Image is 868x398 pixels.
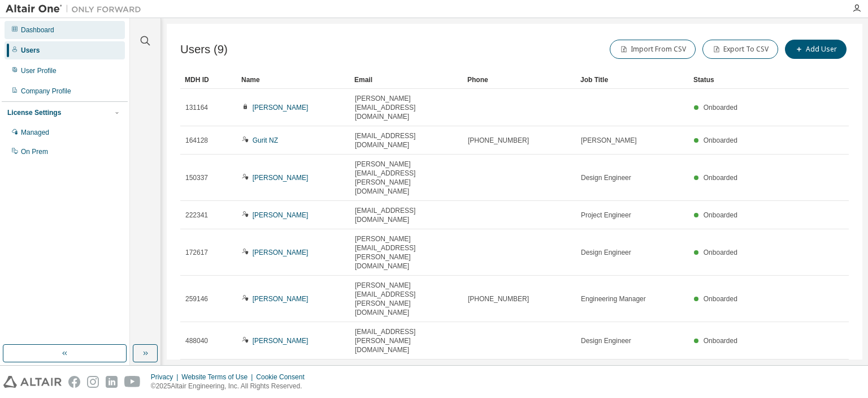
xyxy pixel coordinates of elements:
span: [PHONE_NUMBER] [468,136,529,145]
div: Phone [467,71,571,89]
img: facebook.svg [68,376,80,388]
span: Design Engineer [581,173,631,182]
img: linkedin.svg [106,376,118,388]
div: Job Title [580,71,684,89]
div: Email [354,71,458,89]
img: youtube.svg [124,376,141,388]
div: Privacy [151,373,181,382]
a: [PERSON_NAME] [253,249,309,256]
span: 150337 [185,173,208,182]
span: 488040 [185,336,208,345]
a: [PERSON_NAME] [253,337,309,345]
div: On Prem [21,147,48,156]
span: [EMAIL_ADDRESS][DOMAIN_NAME] [355,131,458,149]
span: Users (9) [180,43,228,56]
img: instagram.svg [87,376,99,388]
span: [PERSON_NAME] [581,136,637,145]
img: Altair One [6,3,147,15]
div: Managed [21,128,49,137]
span: 259146 [185,294,208,303]
span: Onboarded [704,136,737,144]
a: [PERSON_NAME] [253,295,309,303]
button: Import From CSV [610,40,696,59]
p: © 2025 Altair Engineering, Inc. All Rights Reserved. [151,382,311,391]
span: Onboarded [704,211,737,219]
div: Users [21,46,40,55]
span: [PERSON_NAME][EMAIL_ADDRESS][PERSON_NAME][DOMAIN_NAME] [355,234,458,271]
div: License Settings [7,108,61,117]
div: Cookie Consent [256,373,311,382]
span: [PERSON_NAME][EMAIL_ADDRESS][PERSON_NAME][DOMAIN_NAME] [355,160,458,196]
span: 172617 [185,248,208,257]
span: 131164 [185,103,208,112]
span: Design Engineer [581,336,631,345]
a: Gurit NZ [253,136,278,144]
span: Onboarded [704,174,737,182]
span: 164128 [185,136,208,145]
div: Status [693,71,790,89]
div: Company Profile [21,87,71,96]
span: 222341 [185,211,208,220]
span: Onboarded [704,104,737,112]
span: Engineering Manager [581,294,646,303]
span: Onboarded [704,295,737,303]
span: [PERSON_NAME][EMAIL_ADDRESS][DOMAIN_NAME] [355,94,458,121]
span: [EMAIL_ADDRESS][PERSON_NAME][DOMAIN_NAME] [355,327,458,354]
span: [PERSON_NAME][EMAIL_ADDRESS][PERSON_NAME][DOMAIN_NAME] [355,281,458,317]
a: [PERSON_NAME] [253,211,309,219]
span: Onboarded [704,337,737,345]
div: Website Terms of Use [181,373,256,382]
div: Dashboard [21,25,54,35]
span: Project Engineer [581,211,631,220]
button: Add User [785,40,847,59]
span: [EMAIL_ADDRESS][DOMAIN_NAME] [355,206,458,224]
span: Design Engineer [581,248,631,257]
span: Onboarded [704,249,737,256]
span: [PHONE_NUMBER] [468,294,529,303]
img: altair_logo.svg [3,376,62,388]
div: Name [241,71,345,89]
a: [PERSON_NAME] [253,174,309,182]
button: Export To CSV [702,40,778,59]
a: [PERSON_NAME] [253,104,309,112]
div: MDH ID [185,71,232,89]
div: User Profile [21,66,57,75]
